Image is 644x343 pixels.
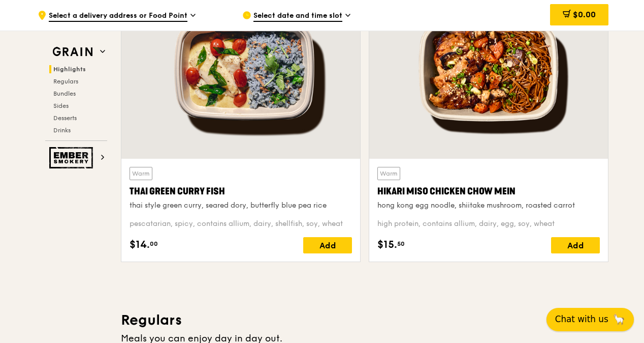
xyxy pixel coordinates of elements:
[130,237,150,252] span: $14.
[253,11,342,22] span: Select date and time slot
[53,66,86,73] span: Highlights
[121,311,608,329] h3: Regulars
[53,115,77,122] span: Desserts
[130,219,352,229] div: pescatarian, spicy, contains allium, dairy, shellfish, soy, wheat
[573,10,596,19] span: $0.00
[53,102,69,109] span: Sides
[377,201,600,211] div: hong kong egg noodle, shiitake mushroom, roasted carrot
[303,237,352,253] div: Add
[377,219,600,229] div: high protein, contains allium, dairy, egg, soy, wheat
[53,90,76,97] span: Bundles
[49,147,96,168] img: Ember Smokery web logo
[53,78,78,85] span: Regulars
[377,184,600,198] div: Hikari Miso Chicken Chow Mein
[49,11,187,22] span: Select a delivery address or Food Point
[551,237,600,253] div: Add
[150,240,158,248] span: 00
[130,167,152,180] div: Warm
[49,43,96,61] img: Grain web logo
[555,313,608,326] span: Chat with us
[130,184,352,198] div: Thai Green Curry Fish
[53,127,71,134] span: Drinks
[397,240,405,248] span: 50
[546,308,634,331] button: Chat with us🦙
[377,167,400,180] div: Warm
[130,201,352,211] div: thai style green curry, seared dory, butterfly blue pea rice
[613,313,625,326] span: 🦙
[377,237,397,252] span: $15.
